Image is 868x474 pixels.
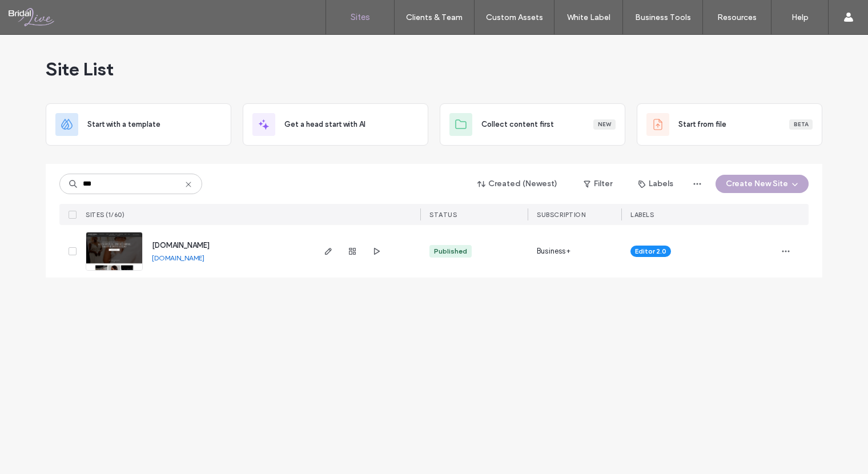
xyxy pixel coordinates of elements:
div: Published [434,246,467,256]
div: New [593,119,616,130]
label: White Label [567,13,610,22]
label: Clients & Team [406,13,463,22]
span: LABELS [630,211,654,219]
button: Create New Site [716,175,809,193]
div: Collect content firstNew [440,103,625,146]
a: [DOMAIN_NAME] [152,254,204,262]
div: Beta [789,119,813,130]
label: Custom Assets [486,13,543,22]
span: Business+ [537,246,570,257]
span: Start with a template [87,119,160,130]
div: Start with a template [46,103,231,146]
button: Labels [628,175,684,193]
span: Editor 2.0 [635,246,666,256]
label: Help [791,13,809,22]
button: Filter [572,175,624,193]
span: SUBSCRIPTION [537,211,585,219]
span: SITES (1/60) [86,211,124,219]
span: Site List [46,58,114,81]
span: Collect content first [481,119,554,130]
button: Created (Newest) [468,175,568,193]
label: Business Tools [635,13,691,22]
label: Sites [351,12,370,22]
span: Get a head start with AI [284,119,365,130]
label: Resources [717,13,757,22]
span: STATUS [429,211,457,219]
span: Start from file [678,119,726,130]
a: [DOMAIN_NAME] [152,241,210,250]
div: Start from fileBeta [637,103,822,146]
div: Get a head start with AI [243,103,428,146]
span: Help [26,8,50,18]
